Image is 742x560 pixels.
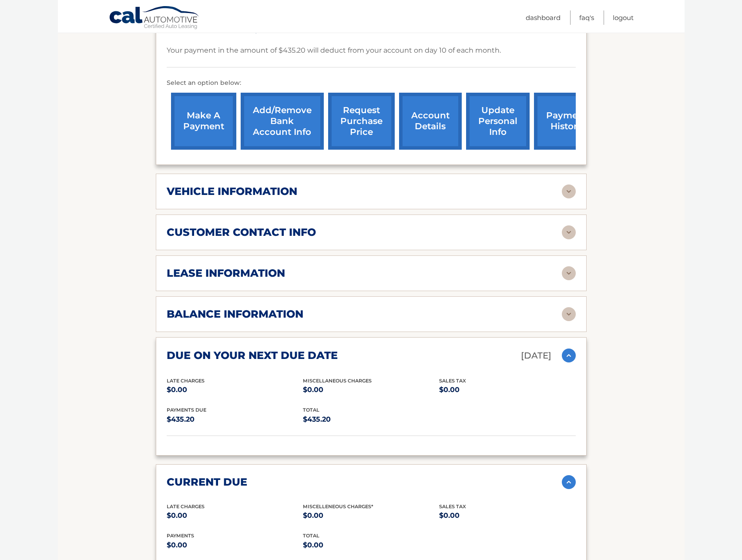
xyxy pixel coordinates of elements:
[303,384,439,396] p: $0.00
[171,93,236,150] a: make a payment
[439,378,466,384] span: Sales Tax
[303,539,439,551] p: $0.00
[167,413,303,426] p: $435.20
[399,93,462,150] a: account details
[562,225,576,239] img: accordion-rest.svg
[179,25,259,34] span: Enrolled For Auto Pay
[562,184,576,198] img: accordion-rest.svg
[303,407,319,413] span: total
[167,510,303,522] p: $0.00
[439,503,466,510] span: Sales Tax
[167,349,338,362] h2: due on your next due date
[526,10,561,25] a: Dashboard
[521,348,551,363] p: [DATE]
[241,93,324,150] a: Add/Remove bank account info
[303,503,373,510] span: Miscelleneous Charges*
[534,93,599,150] a: payment history
[167,533,194,539] span: payments
[167,378,205,384] span: Late Charges
[167,185,297,198] h2: vehicle information
[167,44,501,57] p: Your payment in the amount of $435.20 will deduct from your account on day 10 of each month.
[439,510,575,522] p: $0.00
[562,266,576,280] img: accordion-rest.svg
[167,539,303,551] p: $0.00
[562,307,576,321] img: accordion-rest.svg
[562,349,576,362] img: accordion-active.svg
[167,308,303,321] h2: balance information
[613,10,634,25] a: Logout
[303,510,439,522] p: $0.00
[579,10,594,25] a: FAQ's
[303,413,439,426] p: $435.20
[303,378,372,384] span: Miscellaneous Charges
[167,384,303,396] p: $0.00
[167,226,316,239] h2: customer contact info
[466,93,530,150] a: update personal info
[439,384,575,396] p: $0.00
[109,6,200,31] a: Cal Automotive
[167,407,206,413] span: Payments Due
[328,93,395,150] a: request purchase price
[303,533,319,539] span: total
[167,267,285,280] h2: lease information
[167,78,576,88] p: Select an option below:
[562,475,576,489] img: accordion-active.svg
[167,476,247,489] h2: current due
[167,503,205,510] span: Late Charges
